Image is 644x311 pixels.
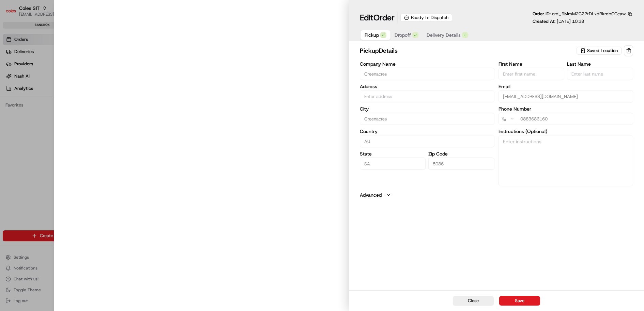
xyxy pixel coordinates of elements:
button: Saved Location [577,46,623,55]
span: Pickup [365,32,379,38]
label: Last Name [567,62,633,66]
p: Order ID: [533,11,626,17]
input: Enter email [499,90,633,102]
label: City [360,107,494,111]
button: Close [453,296,494,306]
input: Enter phone number [516,113,633,125]
span: API Documentation [64,98,109,105]
a: 📗Knowledge Base [4,96,55,108]
p: Created At: [533,18,584,24]
label: First Name [499,62,565,66]
img: 1736555255976-a54dd68f-1ca7-489b-9aae-adbdc363a1c4 [7,65,19,77]
label: Phone Number [499,107,633,111]
label: Company Name [360,62,494,66]
a: 💻API Documentation [55,96,112,108]
span: Saved Location [587,48,618,54]
div: 📗 [7,99,12,104]
p: Welcome 👋 [7,27,124,38]
div: Start new chat [23,65,112,71]
input: Clear [18,44,112,51]
span: Knowledge Base [14,98,52,105]
input: Enter zip code [428,158,494,170]
label: Instructions (Optional) [499,129,633,134]
span: Dropoff [395,32,411,38]
label: Country [360,129,494,134]
input: Enter company name [360,68,494,80]
button: Start new chat [116,67,124,75]
label: Address [360,84,494,89]
input: Enter state [360,158,426,170]
label: Email [499,84,633,89]
label: Zip Code [428,151,494,156]
div: 💻 [58,99,63,104]
input: Enter first name [499,68,565,80]
div: Ready to Dispatch [400,14,452,22]
span: Delivery Details [427,32,461,38]
div: We're available if you need us! [23,71,86,77]
button: Save [499,296,540,306]
h2: pickup Details [360,46,575,55]
span: Pylon [68,115,82,120]
span: Order [373,12,395,23]
input: Enter country [360,135,494,147]
label: Advanced [360,192,382,198]
img: Nash [7,6,20,20]
h1: Edit [360,12,395,23]
input: Floriedale Rd & Muller Rd, Greenacres SA 5086, Australia [360,90,494,102]
button: Advanced [360,192,633,198]
input: Enter last name [567,68,633,80]
input: Enter city [360,113,494,125]
span: [DATE] 10:38 [557,18,584,24]
span: ord_9MmM2C22tDLxdRkmbCCeaw [552,11,626,17]
label: State [360,151,426,156]
a: Powered byPylon [48,115,82,120]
